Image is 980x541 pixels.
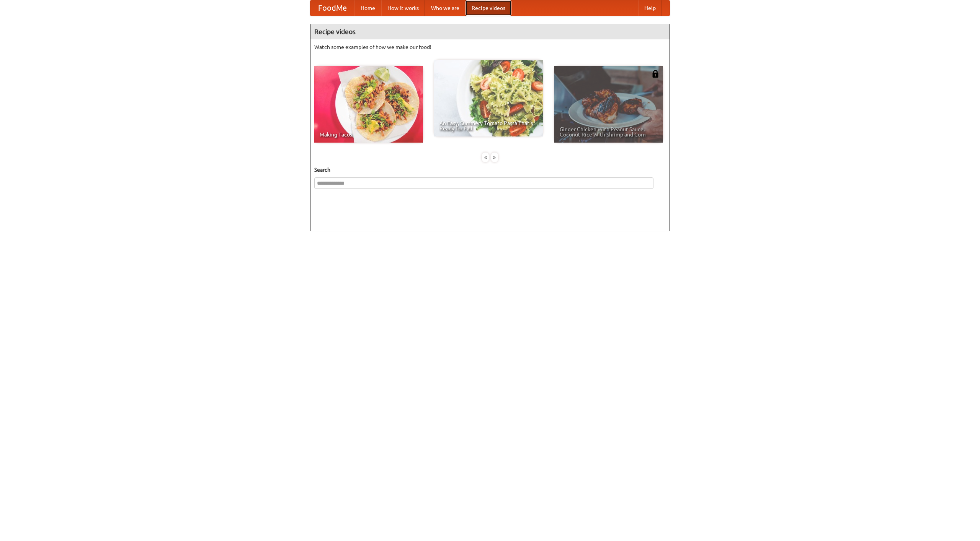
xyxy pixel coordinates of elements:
p: Watch some examples of how we make our food! [314,43,666,51]
a: Who we are [425,0,465,16]
div: » [491,153,498,162]
div: « [482,153,489,162]
a: How it works [381,0,425,16]
a: Help [638,0,662,16]
a: Recipe videos [465,0,511,16]
a: FoodMe [310,0,354,16]
h5: Search [314,166,666,174]
img: 483408.png [652,70,659,78]
h4: Recipe videos [310,24,670,39]
span: An Easy, Summery Tomato Pasta That's Ready for Fall [439,120,537,131]
a: Home [354,0,381,16]
a: An Easy, Summery Tomato Pasta That's Ready for Fall [434,60,543,136]
a: Making Tacos [314,66,423,143]
span: Making Tacos [320,132,418,137]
